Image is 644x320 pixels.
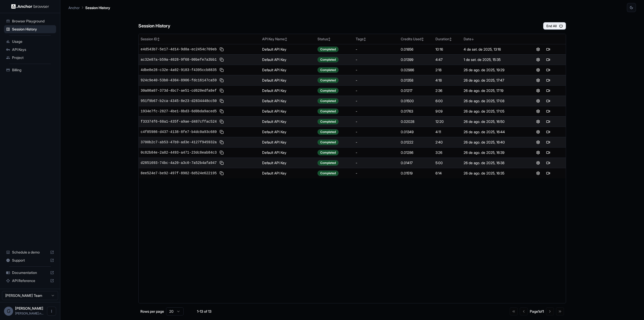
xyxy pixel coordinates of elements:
[260,65,316,75] td: Default API Key
[141,37,258,42] div: Session ID
[260,54,316,65] td: Default API Key
[260,158,316,168] td: Default API Key
[317,150,339,155] div: Completed
[141,47,217,52] span: e4d543b7-5e17-4d14-9d8a-ec2454c709eb
[401,160,431,165] div: 0.01417
[4,256,56,264] div: Support
[141,140,217,145] span: 3700b2c7-ab53-47b9-ad3e-4127f945932a
[12,278,48,283] span: API Reference
[401,47,431,52] div: 0.01856
[317,67,339,73] div: Completed
[260,106,316,116] td: Default API Key
[464,140,518,145] div: 26 de ago. de 2025, 16:40
[141,150,217,155] span: 0c82b84e-2a82-4493-a471-23dc8eab84c3
[317,139,339,145] div: Completed
[435,140,460,145] div: 2:40
[317,78,339,83] div: Completed
[141,171,217,176] span: 8ee524e7-be92-497f-8982-6d524e622195
[141,160,217,165] span: d2851693-74bc-4a20-a3c0-7a52b4afa947
[356,119,397,124] div: -
[260,127,316,137] td: Default API Key
[364,37,366,41] span: ↕
[4,46,56,54] div: API Keys
[435,57,460,62] div: 4:47
[435,160,460,165] div: 5:00
[140,309,164,314] p: Rows per page
[12,47,54,52] span: API Keys
[15,311,44,315] span: gufigueiredo.net@gmail.com
[138,22,170,30] h6: Session History
[356,171,397,176] div: -
[464,109,518,114] div: 26 de ago. de 2025, 17:05
[317,109,339,114] div: Completed
[12,55,54,60] span: Project
[356,129,397,134] div: -
[464,171,518,176] div: 26 de ago. de 2025, 16:35
[464,160,518,165] div: 26 de ago. de 2025, 16:38
[401,171,431,176] div: 0.01519
[141,119,217,124] span: f33374f6-68a1-435f-a9ae-d487cffac524
[4,248,56,256] div: Schedule a demo
[260,147,316,158] td: Default API Key
[449,37,452,41] span: ↕
[262,37,314,42] div: API Key Name
[401,57,431,62] div: 0.01399
[4,277,56,285] div: API Reference
[435,109,460,114] div: 9:09
[435,67,460,73] div: 2:18
[356,88,397,93] div: -
[15,306,43,310] span: Gustavo Cruz
[4,17,56,25] div: Browser Playground
[435,150,460,155] div: 3:26
[317,88,339,93] div: Completed
[464,98,518,103] div: 26 de ago. de 2025, 17:08
[401,98,431,103] div: 0.01500
[285,37,287,41] span: ↕
[464,88,518,93] div: 26 de ago. de 2025, 17:19
[12,258,48,263] span: Support
[435,98,460,103] div: 6:00
[47,307,56,316] button: Open menu
[260,96,316,106] td: Default API Key
[356,78,397,83] div: -
[356,37,397,42] div: Tags
[464,57,518,62] div: 1 de set. de 2025, 15:35
[464,37,518,42] div: Date
[401,140,431,145] div: 0.01222
[356,57,397,62] div: -
[356,150,397,155] div: -
[328,37,331,41] span: ↕
[192,309,217,314] div: 1-13 of 13
[141,78,217,83] span: 924c9e40-53b0-4304-8906-fdc16147ca59
[401,150,431,155] div: 0.01286
[543,22,566,30] button: End All
[464,150,518,155] div: 26 de ago. de 2025, 16:39
[12,27,54,32] span: Session History
[435,171,460,176] div: 6:14
[68,5,110,10] nav: breadcrumb
[317,57,339,62] div: Completed
[12,250,48,255] span: Schedule a demo
[4,307,13,316] div: G
[435,78,460,83] div: 4:18
[260,75,316,85] td: Default API Key
[317,129,339,135] div: Completed
[260,137,316,147] td: Default API Key
[317,170,339,176] div: Completed
[401,88,431,93] div: 0.01217
[317,98,339,104] div: Completed
[464,119,518,124] div: 26 de ago. de 2025, 16:50
[317,119,339,124] div: Completed
[260,116,316,127] td: Default API Key
[12,39,54,44] span: Usage
[85,5,110,10] p: Session History
[464,67,518,73] div: 26 de ago. de 2025, 19:29
[4,269,56,277] div: Documentation
[356,140,397,145] div: -
[435,37,460,42] div: Duration
[421,37,424,41] span: ↕
[401,119,431,124] div: 0.02028
[464,78,518,83] div: 26 de ago. de 2025, 17:47
[11,4,49,9] img: Anchor Logo
[401,37,431,42] div: Credits Used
